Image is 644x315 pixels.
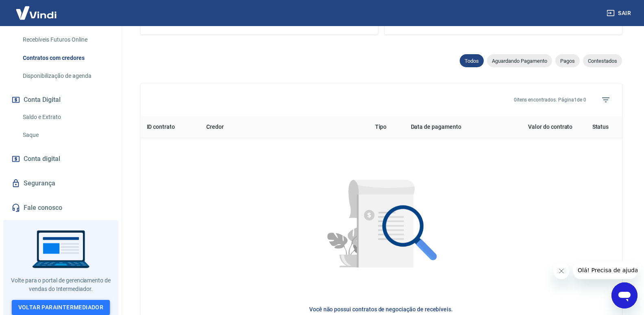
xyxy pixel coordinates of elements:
h6: Você não possui contratos de negociação de recebíveis. [153,305,609,313]
span: Contestados [583,58,622,64]
button: Sair [605,6,634,21]
div: Aguardando Pagamento [487,54,552,67]
a: Voltar paraIntermediador [12,300,110,315]
th: ID contrato [140,116,200,138]
span: Aguardando Pagamento [487,58,552,64]
a: Saldo e Extrato [20,109,112,126]
th: Credor [200,116,368,138]
span: Pagos [555,58,580,64]
a: Segurança [10,174,112,192]
a: Fale conosco [10,199,112,217]
p: 0 itens encontrados. Página 1 de 0 [514,96,586,104]
th: Status [579,116,622,138]
div: Pagos [555,54,580,67]
a: Saque [20,127,112,143]
iframe: Fechar mensagem [553,263,570,279]
a: Contratos com credores [20,50,112,66]
span: Olá! Precisa de ajuda? [5,6,68,12]
span: Filtros [596,90,616,110]
th: Tipo [369,116,404,138]
div: Todos [460,54,484,67]
span: Todos [460,58,484,64]
img: Vindi [10,0,63,25]
th: Valor do contrato [496,116,579,138]
img: Nenhum item encontrado [306,151,456,302]
iframe: Botão para abrir a janela de mensagens [611,282,637,308]
button: Conta Digital [10,91,112,109]
span: Conta digital [24,153,60,165]
th: Data de pagamento [404,116,496,138]
a: Disponibilização de agenda [20,68,112,84]
a: Recebíveis Futuros Online [20,31,112,48]
a: Conta digital [10,150,112,168]
iframe: Mensagem da empresa [573,261,637,279]
div: Contestados [583,54,622,67]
